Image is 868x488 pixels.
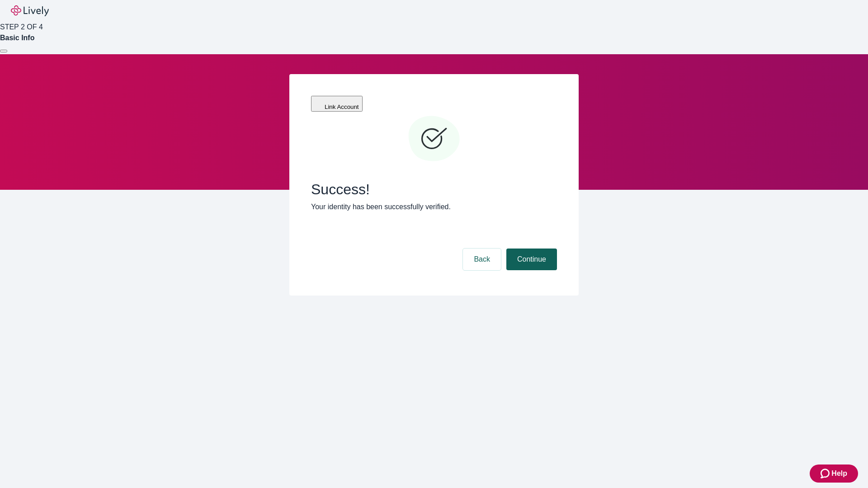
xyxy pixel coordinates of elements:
span: Success! [311,181,557,198]
button: Back [463,249,501,270]
svg: Checkmark icon [407,112,461,166]
img: Lively [11,5,49,16]
p: Your identity has been successfully verified. [311,202,557,212]
svg: Zendesk support icon [821,468,831,479]
span: Help [831,468,847,479]
button: Link Account [311,96,363,112]
button: Zendesk support iconHelp [810,465,858,483]
button: Continue [506,249,557,270]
